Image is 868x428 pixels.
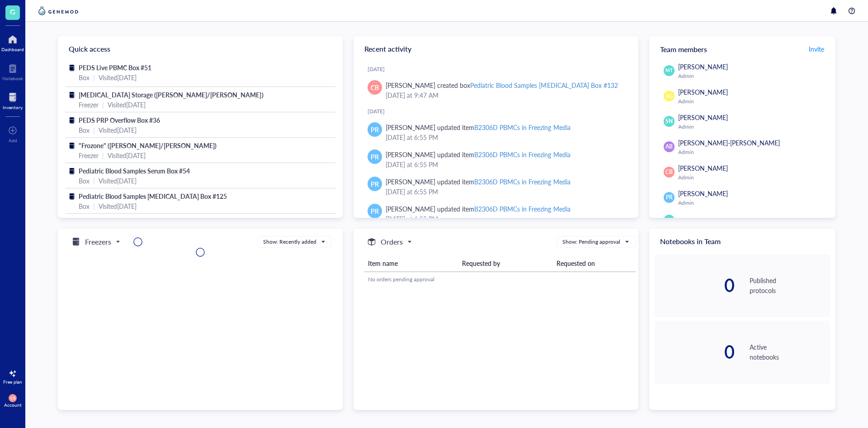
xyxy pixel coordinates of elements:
span: AG [665,92,673,100]
div: Show: Pending approval [562,238,620,246]
span: CB [665,168,673,176]
a: CB[PERSON_NAME] created boxPediatric Blood Samples [MEDICAL_DATA] Box #132[DATE] at 9:47 AM [361,77,631,104]
span: PR [371,179,379,189]
div: 0 [655,276,735,294]
div: Visited [DATE] [99,72,137,82]
a: PR[PERSON_NAME] updated itemB2306D PBMCs in Freezing Media[DATE] at 6:55 PM [361,119,631,146]
div: [PERSON_NAME] updated item [386,149,571,159]
div: No orders pending approval [368,275,632,284]
span: [PERSON_NAME] [678,113,728,122]
div: Pediatric Blood Samples [MEDICAL_DATA] Box #132 [470,81,618,90]
div: B2306D PBMCs in Freezing Media [474,177,570,186]
div: | [102,150,104,160]
div: Admin [678,98,826,105]
div: Freezer [79,150,99,160]
div: Visited [DATE] [108,150,146,160]
div: | [93,72,95,82]
div: Visited [DATE] [99,125,137,135]
span: PR [371,152,379,162]
div: Published protocols [750,275,830,295]
div: B2306D PBMCs in Freezing Media [474,123,570,132]
div: Visited [DATE] [99,176,137,186]
div: B2306D PBMCs in Freezing Media [474,150,570,159]
div: Add [9,138,17,143]
span: Pediatric Blood Samples [MEDICAL_DATA] Box #125 [79,192,227,201]
a: Notebook [2,61,23,81]
div: Inventory [3,105,23,110]
div: Account [4,402,22,408]
th: Requested on [553,255,636,272]
span: Pediatric Blood Samples Serum Box #54 [79,166,190,175]
div: 0 [655,343,735,361]
button: Invite [808,42,825,56]
span: PEDS PRP Overflow Box #36 [79,115,160,125]
div: Dashboard [1,47,24,52]
div: [PERSON_NAME] updated item [386,122,571,132]
div: Admin [678,149,826,156]
div: Admin [678,72,826,80]
span: PR [371,125,379,135]
span: [PERSON_NAME] [678,164,728,173]
div: Notebook [2,76,23,81]
a: PR[PERSON_NAME] updated itemB2306D PBMCs in Freezing Media[DATE] at 6:55 PM [361,200,631,227]
div: Active notebooks [750,342,830,362]
div: Recent activity [354,36,638,62]
span: CB [371,82,379,92]
span: All Users [678,216,702,225]
div: Box [79,201,90,211]
th: Requested by [458,255,552,272]
div: Box [79,176,90,186]
h5: Orders [381,236,403,247]
div: Team members [649,36,835,62]
a: Inventory [3,90,23,110]
span: [PERSON_NAME] [678,189,728,198]
div: Free plan [3,379,22,385]
th: Item name [364,255,458,272]
div: | [93,201,95,211]
div: [DATE] at 6:55 PM [386,187,624,197]
div: [DATE] at 9:47 AM [386,90,624,100]
div: | [93,125,95,135]
div: Visited [DATE] [108,100,146,110]
span: AB [665,143,673,151]
a: PR[PERSON_NAME] updated itemB2306D PBMCs in Freezing Media[DATE] at 6:55 PM [361,146,631,173]
span: SN [665,117,673,125]
div: Box [79,72,90,82]
span: CB [10,396,15,400]
div: Admin [678,199,826,207]
img: genemod-logo [36,5,80,16]
div: Admin [678,174,826,181]
span: PEDS Live PBMC Box #51 [79,63,151,72]
span: PR [666,193,673,202]
span: [PERSON_NAME]-[PERSON_NAME] [678,138,780,147]
div: Quick access [58,36,343,62]
span: [PERSON_NAME] [678,62,728,71]
div: Admin [678,123,826,130]
div: Box [79,125,90,135]
div: [PERSON_NAME] updated item [386,177,571,187]
div: Visited [DATE] [99,201,137,211]
span: AU [665,216,673,224]
div: [DATE] at 6:55 PM [386,132,624,142]
div: Freezer [79,100,99,110]
a: Dashboard [1,32,24,52]
div: [DATE] at 6:55 PM [386,159,624,169]
div: Notebooks in Team [649,229,835,254]
span: Invite [809,44,824,53]
a: PR[PERSON_NAME] updated itemB2306D PBMCs in Freezing Media[DATE] at 6:55 PM [361,173,631,200]
span: "Frozone" ([PERSON_NAME]/[PERSON_NAME]) [79,141,217,150]
div: | [93,176,95,186]
span: [MEDICAL_DATA] Storage ([PERSON_NAME]/[PERSON_NAME]) [79,90,264,99]
span: G [10,6,15,17]
h5: Freezers [85,236,111,247]
div: [DATE] [368,66,631,73]
div: [DATE] [368,108,631,115]
span: MT [665,67,672,74]
div: | [102,100,104,110]
span: [PERSON_NAME] [678,87,728,96]
div: Show: Recently added [263,238,316,246]
div: [PERSON_NAME] created box [386,80,618,90]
